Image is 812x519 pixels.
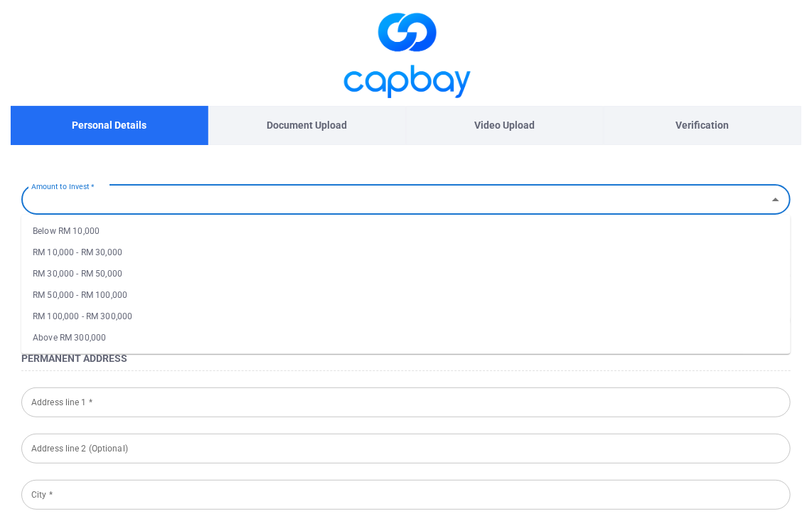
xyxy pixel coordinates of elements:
li: RM 100,000 - RM 300,000 [21,306,791,327]
li: RM 10,000 - RM 30,000 [21,242,791,263]
p: Verification [676,117,730,133]
button: Close [766,190,786,210]
p: Document Upload [267,117,348,133]
label: Amount to Invest * [31,178,95,196]
p: Video Upload [475,117,535,133]
h4: Permanent Address [21,350,791,367]
p: Personal Details [73,117,147,133]
li: Below RM 10,000 [21,220,791,242]
li: RM 30,000 - RM 50,000 [21,263,791,284]
li: RM 50,000 - RM 100,000 [21,284,791,306]
li: Above RM 300,000 [21,327,791,348]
